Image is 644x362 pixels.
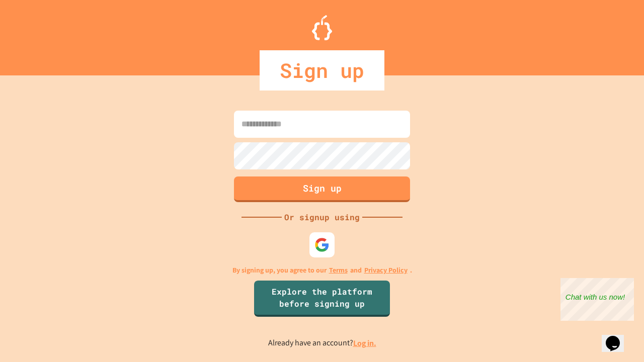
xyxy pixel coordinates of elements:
button: Sign up [234,176,410,202]
img: google-icon.svg [314,237,330,252]
div: Or signup using [282,211,362,223]
a: Log in. [353,338,376,348]
img: Logo.svg [312,15,332,40]
a: Terms [329,265,348,276]
p: By signing up, you agree to our and . [232,265,412,276]
iframe: chat widget [560,278,634,321]
a: Explore the platform before signing up [254,281,390,317]
p: Already have an account? [268,337,376,349]
div: Sign up [260,50,384,90]
iframe: chat widget [602,322,634,352]
a: Privacy Policy [364,265,408,276]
